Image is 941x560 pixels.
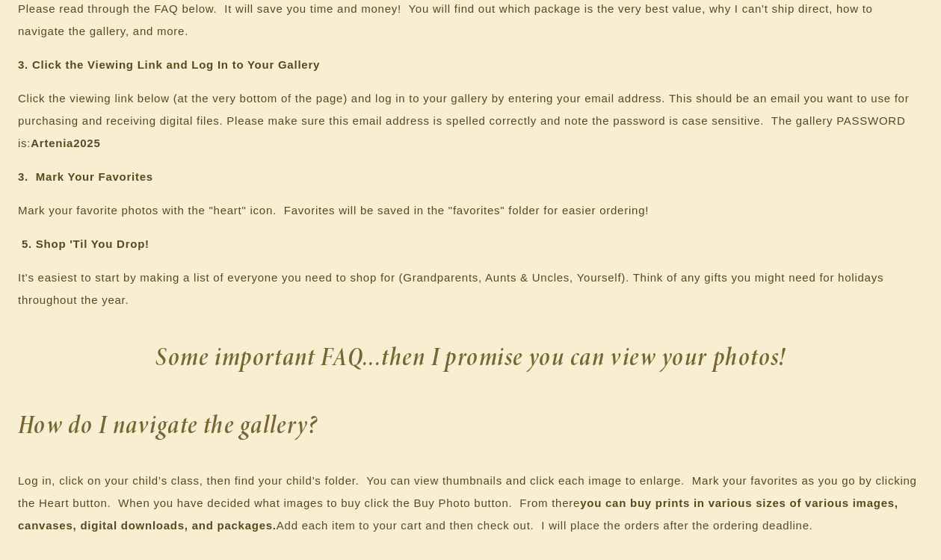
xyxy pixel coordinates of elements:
strong: 3. Mark Your Favorites [18,170,153,183]
strong: 3. Click the Viewing Link and Log In to Your Gallery [18,58,320,71]
strong: Artenia2025 [31,137,100,149]
h2: How do I navigate the gallery? [18,402,923,447]
p: Log in, click on your child’s class, then find your child’s folder. You can view thumbnails and c... [18,470,923,537]
p: It's easiest to start by making a list of everyone you need to shop for (Grandparents, Aunts & Un... [18,267,923,311]
strong: you can buy prints in various sizes of various images, canvases, digital downloads, and packages. [18,497,902,532]
strong: 5. Shop 'Til You Drop! [22,237,149,250]
h2: Some important FAQ...then I promise you can view your photos! [18,334,923,379]
p: Click the viewing link below (at the very bottom of the page) and log in to your gallery by enter... [18,87,923,155]
p: Mark your favorite photos with the "heart" icon. Favorites will be saved in the "favorites" folde... [18,199,923,222]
